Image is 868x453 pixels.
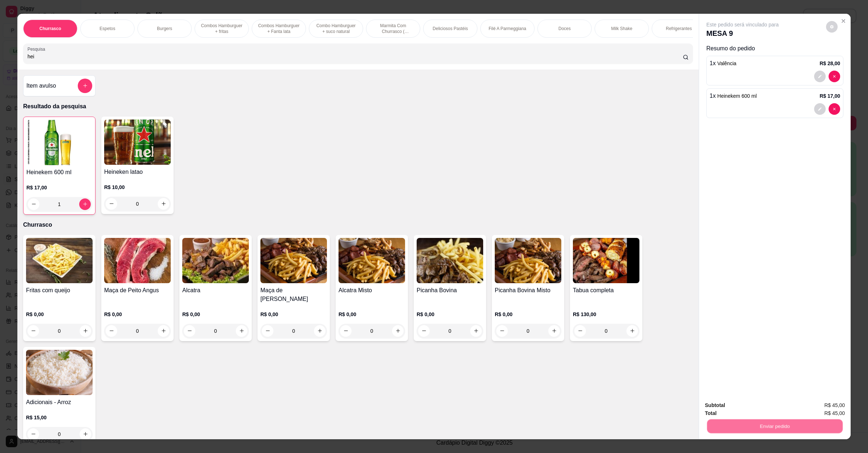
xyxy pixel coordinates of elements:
p: R$ 10,00 [104,184,171,191]
button: Enviar pedido [707,419,843,433]
p: Churrasco [23,221,693,229]
h4: Tabua completa [573,286,639,295]
p: R$ 28,00 [820,60,840,67]
img: product-image [573,238,639,283]
h4: Maça de Peito Angus [104,286,171,295]
button: decrease-product-quantity [28,198,39,210]
p: 1 x [710,59,736,68]
p: Este pedido será vinculado para [706,21,779,28]
h4: Alcatra [182,286,249,295]
button: decrease-product-quantity [829,71,840,82]
img: product-image [26,350,93,395]
p: MESA 9 [706,28,779,38]
img: product-image [260,238,327,283]
p: Doces [558,26,571,32]
button: increase-product-quantity [80,428,91,440]
p: Churrasco [39,26,61,32]
p: R$ 0,00 [182,311,249,318]
p: R$ 0,00 [104,311,171,318]
button: decrease-product-quantity [829,103,840,115]
img: product-image [182,238,249,283]
h4: Picanha Bovina [417,286,483,295]
p: Filé A Parmeggiana [489,26,526,32]
button: increase-product-quantity [79,198,91,210]
p: Combo Hamburguer + suco natural [315,23,357,34]
h4: Fritas com queijo [26,286,93,295]
p: Deliciosos Pastéis [433,26,468,32]
h4: Heinekem 600 ml [26,168,92,177]
h4: Picanha Bovina Misto [495,286,561,295]
img: product-image [104,238,171,283]
p: R$ 0,00 [417,311,483,318]
h4: Alcatra Misto [339,286,405,295]
p: R$ 15,00 [26,414,93,421]
label: Pesquisa [27,46,48,52]
img: product-image [104,119,171,165]
img: product-image [495,238,561,283]
p: R$ 0,00 [495,311,561,318]
img: product-image [26,120,92,165]
p: Resumo do pedido [706,44,843,53]
p: Marmita Com Churrasco ( Novidade ) [372,23,414,34]
p: Combos Hamburguer + fritas [201,23,243,34]
h4: Item avulso [26,81,56,90]
p: Burgers [157,26,172,32]
p: R$ 17,00 [820,92,840,100]
p: Milk Shake [611,26,633,32]
button: decrease-product-quantity [814,71,826,82]
p: Combos Hamburguer + Fanta lata [258,23,300,34]
p: Refrigerantes [666,26,692,32]
button: Close [838,15,849,27]
img: product-image [26,238,93,283]
p: 1 x [710,92,757,100]
p: Espetos [99,26,115,32]
button: increase-product-quantity [158,198,169,210]
button: decrease-product-quantity [826,21,838,33]
img: product-image [417,238,483,283]
h4: Adicionais - Arroz [26,398,93,407]
span: Valência [717,60,736,66]
p: R$ 130,00 [573,311,639,318]
p: Resultado da pesquisa [23,102,693,111]
h4: Maça de [PERSON_NAME] [260,286,327,303]
button: decrease-product-quantity [814,103,826,115]
p: R$ 0,00 [339,311,405,318]
p: R$ 0,00 [260,311,327,318]
img: product-image [339,238,405,283]
input: Pesquisa [27,53,683,60]
p: R$ 17,00 [26,184,92,191]
span: Heinekem 600 ml [717,93,757,99]
button: decrease-product-quantity [27,428,39,440]
h4: Heineken latao [104,168,171,176]
button: decrease-product-quantity [106,198,117,210]
p: R$ 0,00 [26,311,93,318]
button: add-separate-item [78,79,92,93]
